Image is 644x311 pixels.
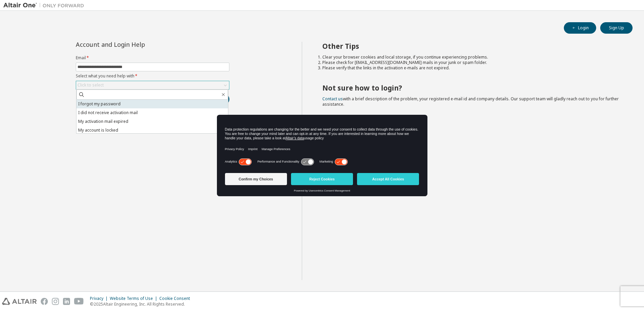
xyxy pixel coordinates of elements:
[77,82,104,88] div: Click to select
[322,60,621,65] li: Please check for [EMAIL_ADDRESS][DOMAIN_NAME] mails in your junk or spam folder.
[110,296,159,301] div: Website Terms of Use
[90,296,110,301] div: Privacy
[3,2,88,9] img: Altair One
[322,42,621,50] h2: Other Tips
[322,65,621,71] li: Please verify that the links in the activation e-mails are not expired.
[322,83,621,92] h2: Not sure how to login?
[41,298,48,305] img: facebook.svg
[76,73,229,79] label: Select what you need help with
[76,42,199,47] div: Account and Login Help
[76,100,228,108] li: I forgot my password
[76,81,229,89] div: Click to select
[76,55,229,61] label: Email
[564,22,596,34] button: Login
[90,301,194,307] p: © 2025 Altair Engineering, Inc. All Rights Reserved.
[74,298,84,305] img: youtube.svg
[600,22,633,34] button: Sign Up
[159,296,194,301] div: Cookie Consent
[322,96,619,107] span: with a brief description of the problem, your registered e-mail id and company details. Our suppo...
[322,55,621,60] li: Clear your browser cookies and local storage, if you continue experiencing problems.
[322,96,343,102] a: Contact us
[52,298,59,305] img: instagram.svg
[63,298,70,305] img: linkedin.svg
[2,298,37,305] img: altair_logo.svg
